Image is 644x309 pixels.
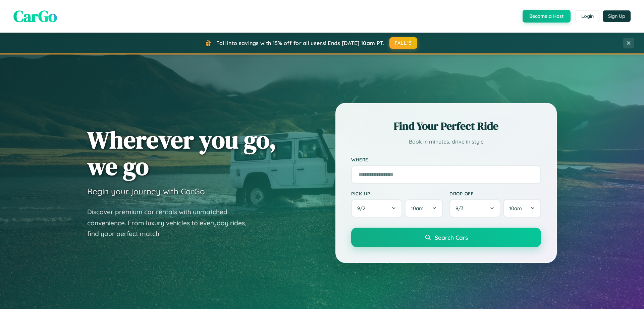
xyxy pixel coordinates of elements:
[503,199,541,218] button: 10am
[603,10,631,22] button: Sign Up
[449,191,541,196] label: Drop-off
[576,10,599,22] button: Login
[455,205,467,211] span: 9 / 3
[351,228,541,247] button: Search Cars
[357,205,369,211] span: 9 / 2
[435,234,468,241] span: Search Cars
[13,5,57,27] span: CarGo
[216,40,384,46] span: Fall into savings with 15% off for all users! Ends [DATE] 10am PT.
[351,157,541,162] label: Where
[351,191,443,196] label: Pick-up
[351,137,541,147] p: Book in minutes, drive in style
[87,206,255,239] p: Discover premium car rentals with unmatched convenience. From luxury vehicles to everyday rides, ...
[405,199,443,218] button: 10am
[449,199,500,218] button: 9/3
[87,126,276,180] h1: Wherever you go, we go
[351,119,541,133] h2: Find Your Perfect Ride
[351,199,402,218] button: 9/2
[87,186,205,196] h3: Begin your journey with CarGo
[523,10,571,23] button: Become a Host
[509,205,522,211] span: 10am
[411,205,424,211] span: 10am
[389,37,418,49] button: FALL15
